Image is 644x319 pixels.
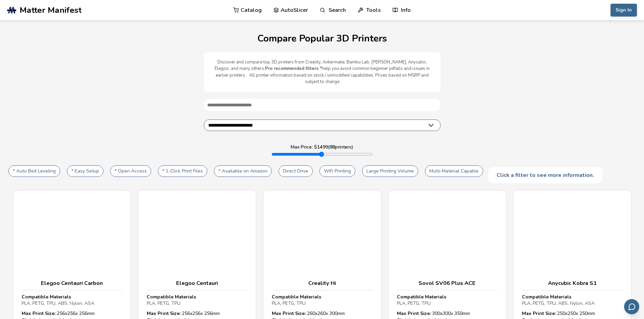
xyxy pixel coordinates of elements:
[397,280,498,287] h3: Sovol SV06 Plus ACE
[265,65,322,72] b: Pro recommended filters *
[8,165,60,177] button: * Auto Bed Leveling
[147,300,181,307] span: PLA, PETG, TPU
[397,294,446,300] strong: Compatible Materials
[522,280,623,287] h3: Anycubic Kobra S1
[488,167,602,183] div: Click a filter to see more information.
[362,165,418,177] button: Large Printing Volume
[279,165,313,177] button: Direct Drive
[147,280,247,287] h3: Elegoo Centauri
[522,310,556,317] strong: Max Print Size:
[272,300,306,307] span: PLA, PETG, TPU
[397,310,431,317] strong: Max Print Size:
[20,5,81,15] span: Matter Manifest
[397,300,431,307] span: PLA, PETG, TPU
[211,59,434,85] p: Discover and compare top 3D printers from Creality, Ankermake, Bambu Lab, [PERSON_NAME], Anycubic...
[158,165,207,177] button: * 1-Click Print Files
[22,294,71,300] strong: Compatible Materials
[319,165,355,177] button: WiFi Printing
[147,294,196,300] strong: Compatible Materials
[67,165,103,177] button: * Easy Setup
[110,165,151,177] button: * Open Access
[624,299,639,314] button: Send feedback via email
[272,310,306,317] strong: Max Print Size:
[147,310,181,317] strong: Max Print Size:
[522,300,595,307] span: PLA, PETG, TPU, ABS, Nylon, ASA
[425,165,483,177] button: Multi-Material Capable
[291,144,353,150] label: Max Price: $ 1499 ( 88 printers)
[22,300,94,307] span: PLA, PETG, TPU, ABS, Nylon, ASA
[214,165,272,177] button: * Available on Amazon
[7,33,637,44] h1: Compare Popular 3D Printers
[272,294,321,300] strong: Compatible Materials
[611,4,637,17] button: Sign In
[22,280,122,287] h3: Elegoo Centauri Carbon
[272,280,373,287] h3: Creality Hi
[522,294,571,300] strong: Compatible Materials
[22,310,55,317] strong: Max Print Size:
